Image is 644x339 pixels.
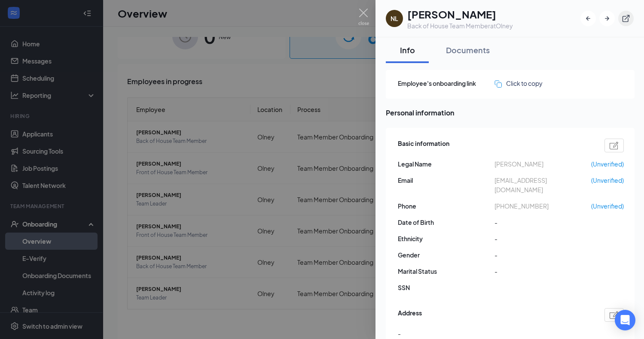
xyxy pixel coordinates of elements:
[615,310,635,330] div: Open Intercom Messenger
[494,176,591,194] span: [EMAIL_ADDRESS][DOMAIN_NAME]
[407,7,513,21] h1: [PERSON_NAME]
[398,176,494,185] span: Email
[494,266,591,276] span: -
[398,283,494,292] span: SSN
[398,308,422,322] span: Address
[591,201,624,211] span: (Unverified)
[580,11,596,26] button: ArrowLeftNew
[394,45,420,55] div: Info
[494,159,591,169] span: [PERSON_NAME]
[494,234,591,243] span: -
[398,201,494,211] span: Phone
[591,176,624,185] span: (Unverified)
[398,159,494,169] span: Legal Name
[494,201,591,211] span: [PHONE_NUMBER]
[386,107,635,118] span: Personal information
[398,329,401,338] span: -
[494,250,591,260] span: -
[618,11,634,26] button: ExternalLink
[398,234,494,243] span: Ethnicity
[398,139,449,152] span: Basic information
[398,79,494,88] span: Employee's onboarding link
[494,218,591,227] span: -
[591,159,624,169] span: (Unverified)
[494,79,543,88] button: Click to copy
[398,266,494,276] span: Marital Status
[391,14,398,23] div: NL
[446,45,490,55] div: Documents
[622,14,630,23] svg: ExternalLink
[584,14,592,23] svg: ArrowLeftNew
[599,11,615,26] button: ArrowRight
[398,250,494,260] span: Gender
[603,14,611,23] svg: ArrowRight
[398,218,494,227] span: Date of Birth
[407,21,513,30] div: Back of House Team Member at Olney
[494,80,502,88] img: click-to-copy.71757273a98fde459dfc.svg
